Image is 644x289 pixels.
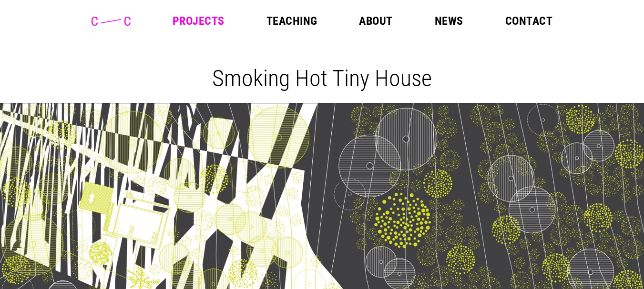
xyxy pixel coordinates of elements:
h1: Smoking Hot Tiny House [8,65,636,92]
nav: Main Menu [173,15,552,27]
a: Contact [505,15,552,27]
a: News [435,15,463,27]
a: Teaching [266,15,317,27]
a: About [359,15,392,27]
a: Projects [173,15,225,27]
